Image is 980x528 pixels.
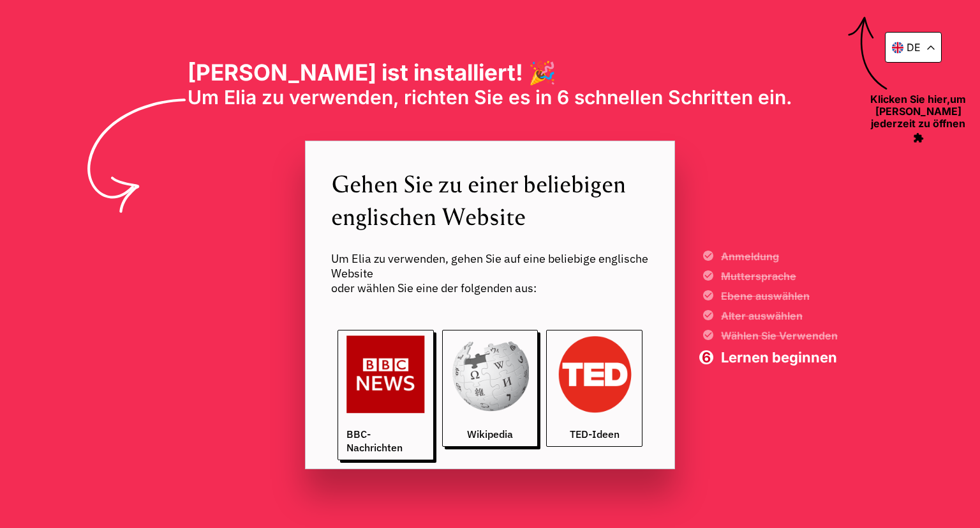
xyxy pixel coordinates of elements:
[467,428,513,440] font: Wikipedia
[721,309,803,322] font: Alter auswählen
[338,330,434,461] a: BBC-Nachrichten
[721,270,796,283] font: Muttersprache
[721,250,779,263] font: Anmeldung
[451,336,530,414] img: Wikipedia
[346,428,403,454] font: BBC-Nachrichten
[871,93,966,130] font: um [PERSON_NAME] jederzeit zu öffnen
[331,251,648,281] font: Um Elia zu verwenden, gehen Sie auf eine beliebige englische Website
[870,93,950,105] font: Klicken Sie hier,
[442,330,538,447] a: Wikipedia
[570,428,620,440] font: TED-Ideen
[346,336,425,414] img: bbc
[721,329,838,342] font: Wählen Sie Verwenden
[188,59,556,86] font: [PERSON_NAME] ist installiert! 🎉
[555,336,634,414] img: ted
[721,290,810,302] font: Ebene auswählen
[546,330,642,447] a: TED-Ideen
[331,168,626,231] font: Gehen Sie zu einer beliebigen englischen Website
[907,41,921,54] font: de
[331,281,537,295] font: oder wählen Sie eine der folgenden aus:
[721,349,837,366] font: Lernen beginnen
[188,86,792,109] font: Um Elia zu verwenden, richten Sie es in 6 schnellen Schritten ein.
